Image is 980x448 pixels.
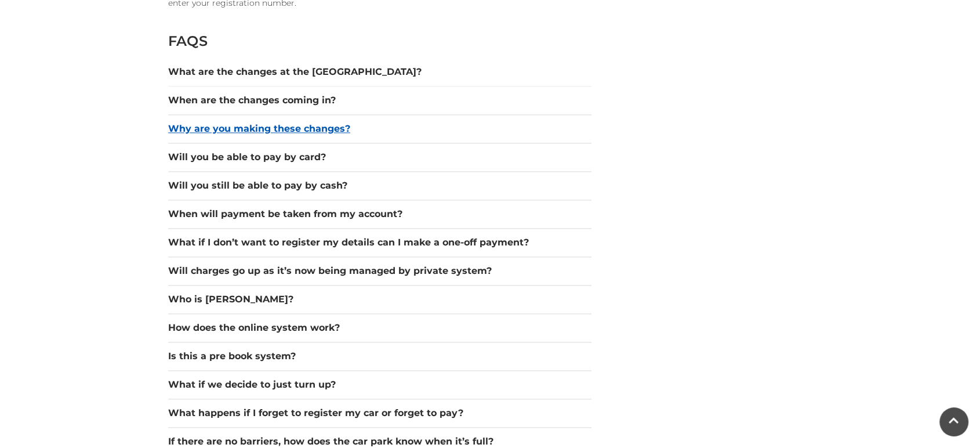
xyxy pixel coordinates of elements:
[168,264,591,278] button: Will charges go up as it’s now being managed by private system?
[168,207,591,221] button: When will payment be taken from my account?
[168,406,591,420] button: What happens if I forget to register my car or forget to pay?
[168,292,591,306] button: Who is [PERSON_NAME]?
[168,32,591,49] h2: FAQS
[168,349,591,363] button: Is this a pre book system?
[168,150,591,164] button: Will you be able to pay by card?
[168,93,591,107] button: When are the changes coming in?
[168,65,591,79] button: What are the changes at the [GEOGRAPHIC_DATA]?
[168,236,591,250] button: What if I don’t want to register my details can I make a one-off payment?
[168,321,591,335] button: How does the online system work?
[168,378,591,392] button: What if we decide to just turn up?
[168,179,591,193] button: Will you still be able to pay by cash?
[168,122,591,136] button: Why are you making these changes?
